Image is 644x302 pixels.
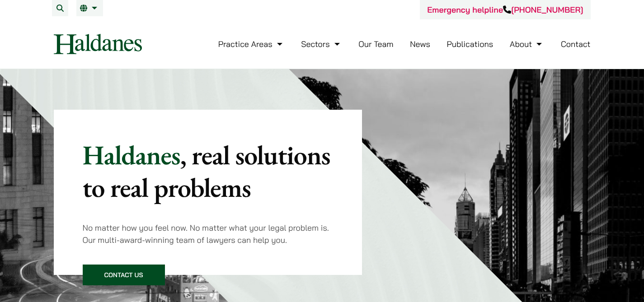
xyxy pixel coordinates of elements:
a: Our Team [358,39,393,49]
a: News [410,39,430,49]
a: Contact Us [83,265,165,285]
p: No matter how you feel now. No matter what your legal problem is. Our multi-award-winning team of... [83,222,334,246]
a: Sectors [301,39,342,49]
a: Practice Areas [218,39,285,49]
a: EN [80,5,99,12]
a: Publications [447,39,494,49]
a: About [510,39,544,49]
a: Emergency helpline[PHONE_NUMBER] [427,5,583,15]
mark: , real solutions to real problems [83,137,330,205]
a: Contact [561,39,591,49]
p: Haldanes [83,139,334,204]
img: Logo of Haldanes [54,34,142,54]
